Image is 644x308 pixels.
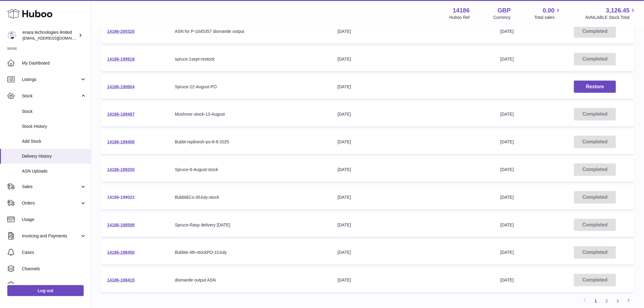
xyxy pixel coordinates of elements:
img: internalAdmin-14186@internal.huboo.com [7,31,16,40]
a: 14186-198415 [107,278,135,282]
span: Orders [22,200,80,206]
span: My Dashboard [22,60,86,66]
a: 14186-198450 [107,250,135,255]
span: Stock [22,109,86,114]
a: 0.00 Total sales [534,6,562,20]
span: [DATE] [500,139,514,144]
a: 14186-199918 [107,57,135,61]
strong: GBP [498,6,511,15]
span: Settings [22,282,86,288]
span: [DATE] [500,278,514,282]
div: [DATE] [338,56,488,62]
span: [DATE] [500,57,514,61]
span: [DATE] [500,195,514,200]
div: [DATE] [338,111,488,117]
span: Add Stock [22,138,86,144]
span: 3,126.45 [606,6,630,15]
div: Spruce-22-August-PO [175,84,326,90]
span: Listings [22,77,80,82]
span: [DATE] [500,250,514,255]
span: AVAILABLE Stock Total [585,15,637,20]
strong: 14186 [453,6,470,15]
a: 14186-198598 [107,222,135,227]
div: Huboo Ref [450,15,470,20]
span: [DATE] [500,112,514,117]
div: [DATE] [338,84,488,90]
a: Log out [7,285,84,296]
a: 1 [590,296,601,306]
div: [DATE] [338,222,488,228]
div: [DATE] [338,250,488,255]
span: Cases [22,250,86,255]
a: 2 [601,296,612,306]
a: 14186-199406 [107,139,135,144]
div: Mushmor-stock-13-August [175,111,326,117]
span: Channels [22,266,86,272]
span: ASN Uploads [22,168,86,174]
a: 14186-199250 [107,167,135,172]
span: Stock [22,93,80,99]
div: dismantle output ASN [175,277,326,283]
div: Bubble-4th-stockPO-10July [175,250,326,255]
span: Usage [22,217,86,222]
a: 3,126.45 AVAILABLE Stock Total [585,6,637,20]
button: Restore [574,81,616,93]
span: [DATE] [500,222,514,227]
span: [DATE] [500,29,514,34]
a: 14186-199487 [107,112,135,117]
span: [EMAIL_ADDRESS][DOMAIN_NAME] [23,36,89,40]
span: [DATE] [500,167,514,172]
div: Bubbl-replinesh-po-8-8-2025 [175,139,326,145]
div: [DATE] [338,29,488,34]
div: [DATE] [338,167,488,173]
a: 3 [612,296,623,306]
div: [DATE] [338,194,488,200]
div: [DATE] [338,139,488,145]
div: Spruce-Rasp delivery [DATE] [175,222,326,228]
div: Bubbl&Co-30July-stock [175,194,326,200]
span: Stock History [22,124,86,129]
span: Invoicing and Payments [22,233,80,239]
span: Total sales [534,15,562,20]
a: 14186-199022 [107,195,135,200]
span: 0.00 [543,6,555,15]
span: Delivery History [22,153,86,159]
div: Spruce-6-August-stock [175,167,326,173]
div: enara technologies limited [23,30,77,41]
a: 14186-199804 [107,84,135,89]
span: Sales [22,184,80,190]
div: Currency [494,15,511,20]
div: [DATE] [338,277,488,283]
div: ASN for P-1045357 dismantle output [175,29,326,34]
div: spruce-1sept-restock [175,56,326,62]
a: 14186-200320 [107,29,135,34]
